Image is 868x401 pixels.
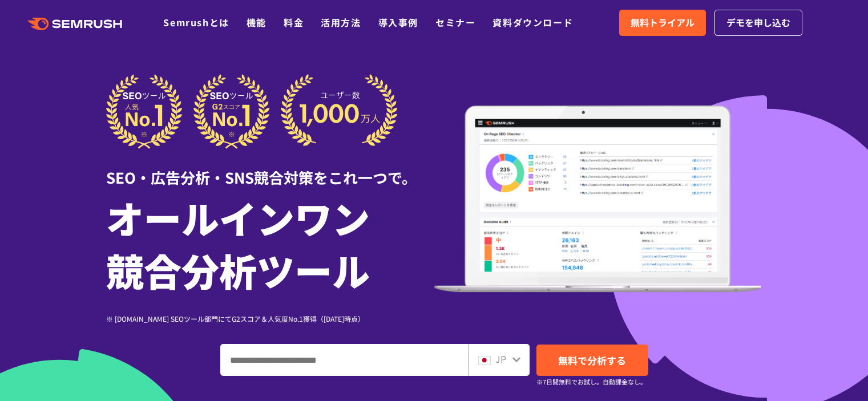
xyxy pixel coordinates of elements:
a: 導入事例 [378,15,418,29]
h1: オールインワン 競合分析ツール [106,191,434,296]
a: Semrushとは [163,15,229,29]
a: デモを申し込む [714,10,802,36]
span: JP [495,352,506,366]
a: 無料で分析する [536,345,648,376]
a: 機能 [247,15,267,29]
span: 無料トライアル [631,15,695,30]
span: 無料で分析する [558,353,626,367]
a: 無料トライアル [619,10,706,36]
a: 活用方法 [321,15,361,29]
div: SEO・広告分析・SNS競合対策をこれ一つで。 [106,149,434,188]
a: 料金 [284,15,304,29]
input: ドメイン、キーワードまたはURLを入力してください [221,345,468,375]
small: ※7日間無料でお試し。自動課金なし。 [536,376,647,387]
a: セミナー [435,15,475,29]
div: ※ [DOMAIN_NAME] SEOツール部門にてG2スコア＆人気度No.1獲得（[DATE]時点） [106,313,434,324]
span: デモを申し込む [726,15,790,30]
a: 資料ダウンロード [492,15,573,29]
